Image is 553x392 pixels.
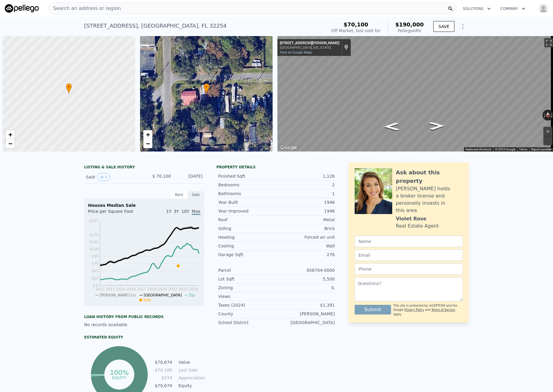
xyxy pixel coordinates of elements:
[344,44,348,51] a: Show location on map
[189,287,198,291] tspan: 2024
[466,147,491,152] button: Keyboard shortcuts
[457,20,469,32] button: Show Options
[171,191,188,199] div: Rent
[174,209,179,214] span: 3Y
[218,208,276,214] div: Year Improved
[218,234,276,240] div: Heating
[99,293,136,297] span: [PERSON_NAME] Co.
[395,21,424,28] span: $190,000
[218,199,276,205] div: Year Built
[276,225,335,231] div: Brick
[116,287,126,291] tspan: 2014
[276,234,335,240] div: Forced air unit
[218,217,276,223] div: Roof
[144,293,182,297] span: [GEOGRAPHIC_DATA]
[405,308,424,311] a: Privacy Policy
[152,174,171,179] span: $ 70,100
[88,208,144,218] div: Price per Square Foot
[542,110,546,121] button: Rotate counterclockwise
[458,3,496,14] button: Solutions
[203,84,209,90] span: •
[276,217,335,223] div: Metal
[166,209,171,214] span: 1Y
[276,191,335,197] div: 1
[84,335,204,340] div: Estimated Equity
[154,367,173,373] td: $70,100
[154,375,173,381] td: $574
[344,21,368,28] span: $70,100
[177,367,204,373] td: Last Sale
[218,285,276,291] div: Zoning
[279,144,299,152] a: Open this area in Google Maps (opens a new window)
[396,168,463,185] div: Ask about this property
[5,4,39,13] img: Pellego
[89,247,99,251] tspan: $120
[154,359,173,366] td: $70,674
[355,236,463,247] input: Name
[203,83,209,94] div: •
[84,165,204,171] div: LISTING & SALE HISTORY
[177,375,204,381] td: Appreciation
[158,287,167,291] tspan: 2020
[92,254,99,259] tspan: $95
[377,121,406,132] path: Go East, Thomas St
[355,250,463,261] input: Email
[154,382,173,389] td: $70,674
[188,191,204,199] div: Sale
[97,173,110,181] button: View historical data
[89,233,99,237] tspan: $170
[218,267,276,273] div: Parcel
[396,185,463,214] div: [PERSON_NAME] holds a broker license and personally invests in this area
[168,287,177,291] tspan: 2022
[84,322,204,328] div: No records available.
[276,182,335,188] div: 2
[218,293,276,299] div: Views
[539,4,548,13] img: avatar
[192,209,200,215] span: Max
[88,202,200,208] div: Houses Median Sale
[280,41,339,46] div: [STREET_ADDRESS][PERSON_NAME]
[431,308,455,311] a: Terms of Service
[355,305,391,314] button: Submit
[276,320,335,326] div: [GEOGRAPHIC_DATA]
[276,243,335,249] div: Wall
[218,173,276,179] div: Finished Sqft
[89,240,99,244] tspan: $145
[137,287,146,291] tspan: 2017
[218,243,276,249] div: Cooling
[519,148,527,151] a: Terms (opens in new tab)
[147,287,157,291] tspan: 2019
[218,276,276,282] div: Lot Sqft
[276,208,335,214] div: 1946
[84,22,227,30] div: [STREET_ADDRESS] , [GEOGRAPHIC_DATA] , FL 32254
[86,173,139,181] div: Sold
[543,127,552,136] button: Zoom in
[276,285,335,291] div: IL
[496,3,530,14] button: Company
[182,209,189,214] span: 10Y
[396,215,426,222] div: Violet Rose
[106,287,115,291] tspan: 2013
[127,287,136,291] tspan: 2016
[110,369,129,376] tspan: 100%
[280,51,312,54] a: View on Google Maps
[8,140,12,147] span: −
[48,5,121,12] span: Search an address or region
[331,28,380,34] div: Off Market, last sold for
[218,191,276,197] div: Bathrooms
[276,311,335,317] div: [PERSON_NAME]
[218,252,276,258] div: Garage Sqft
[92,262,99,266] tspan: $70
[66,83,72,94] div: •
[218,302,276,308] div: Taxes (2024)
[433,21,454,32] button: SAVE
[84,314,204,319] div: Loan history from public records
[543,136,552,145] button: Zoom out
[280,46,339,50] div: [GEOGRAPHIC_DATA], [US_STATE]
[8,131,12,138] span: +
[176,173,203,181] div: [DATE]
[422,120,451,132] path: Go West, Thomas St
[395,28,424,34] div: Pellego ARV
[276,302,335,308] div: $1,391
[146,140,150,147] span: −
